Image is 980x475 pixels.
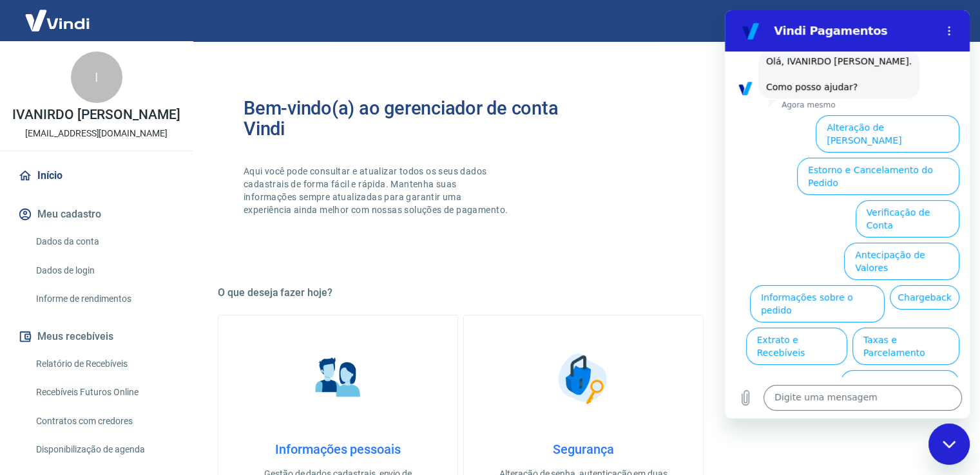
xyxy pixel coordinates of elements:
img: Vindi [15,1,99,40]
a: Disponibilização de agenda [31,436,177,463]
p: Aqui você pode consultar e atualizar todos os seus dados cadastrais de forma fácil e rápida. Mant... [244,165,510,216]
img: Segurança [552,346,616,411]
p: [EMAIL_ADDRESS][DOMAIN_NAME] [25,127,168,140]
button: Meu cadastro [15,200,177,228]
h4: Informações pessoais [239,442,437,457]
button: Meus recebíveis [15,322,177,351]
div: I [71,51,122,103]
a: Início [15,162,177,190]
iframe: Janela de mensagens [725,10,970,418]
a: Recebíveis Futuros Online [31,379,177,405]
a: Dados de login [31,257,177,284]
h4: Segurança [485,442,682,457]
h2: Bem-vindo(a) ao gerenciador de conta Vindi [244,98,584,139]
h5: O que deseja fazer hoje? [218,286,949,299]
img: Informações pessoais [306,346,370,411]
button: Sair [918,9,965,33]
p: IVANIRDO [PERSON_NAME] [12,108,180,122]
a: Relatório de Recebíveis [31,351,177,377]
iframe: Botão para abrir a janela de mensagens, conversa em andamento [928,424,970,465]
a: Informe de rendimentos [31,286,177,312]
a: Contratos com credores [31,408,177,434]
a: Dados da conta [31,228,177,255]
